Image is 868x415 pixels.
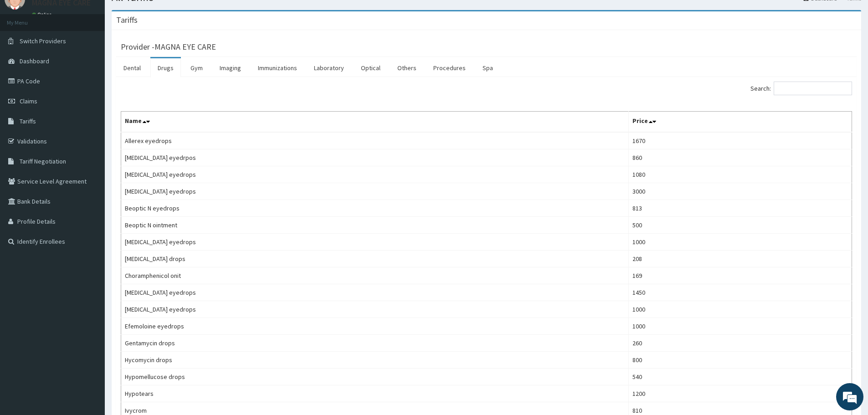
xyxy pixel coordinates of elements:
[20,57,49,65] span: Dashboard
[628,369,852,385] td: 540
[121,267,629,284] td: Choramphenicol onit
[390,58,424,77] a: Others
[628,284,852,301] td: 1450
[628,318,852,335] td: 1000
[628,166,852,183] td: 1080
[774,82,852,95] input: Search:
[20,97,37,105] span: Claims
[121,234,629,251] td: [MEDICAL_DATA] eyedrops
[121,43,216,51] h3: Provider - MAGNA EYE CARE
[150,58,181,77] a: Drugs
[47,51,153,63] div: Chat with us now
[628,267,852,284] td: 169
[17,46,37,68] img: d_794563401_company_1708531726252_794563401
[307,58,351,77] a: Laboratory
[121,251,629,267] td: [MEDICAL_DATA] drops
[628,183,852,200] td: 3000
[121,318,629,335] td: Efemoloine eyedrops
[20,37,66,45] span: Switch Providers
[20,117,36,125] span: Tariffs
[628,385,852,402] td: 1200
[149,5,171,26] div: Minimize live chat window
[121,183,629,200] td: [MEDICAL_DATA] eyedrops
[116,58,148,77] a: Dental
[121,385,629,402] td: Hypotears
[116,16,138,24] h3: Tariffs
[121,352,629,369] td: Hycomycin drops
[628,217,852,234] td: 500
[628,234,852,251] td: 1000
[628,200,852,217] td: 813
[750,82,852,95] label: Search:
[121,200,629,217] td: Beoptic N eyedrops
[628,352,852,369] td: 800
[20,157,66,165] span: Tariff Negotiation
[628,301,852,318] td: 1000
[628,251,852,267] td: 208
[53,115,126,207] span: We're online!
[121,335,629,352] td: Gentamycin drops
[121,166,629,183] td: [MEDICAL_DATA] eyedrops
[628,149,852,166] td: 860
[354,58,388,77] a: Optical
[32,11,54,18] a: Online
[121,217,629,234] td: Beoptic N ointment
[628,132,852,149] td: 1670
[121,149,629,166] td: [MEDICAL_DATA] eyedrpos
[475,58,500,77] a: Spa
[121,132,629,149] td: Allerex eyedrops
[251,58,304,77] a: Immunizations
[183,58,210,77] a: Gym
[121,284,629,301] td: [MEDICAL_DATA] eyedrops
[426,58,473,77] a: Procedures
[5,249,174,281] textarea: Type your message and hit 'Enter'
[212,58,248,77] a: Imaging
[628,335,852,352] td: 260
[121,112,629,133] th: Name
[121,369,629,385] td: Hypomellucose drops
[628,112,852,133] th: Price
[121,301,629,318] td: [MEDICAL_DATA] eyedrops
